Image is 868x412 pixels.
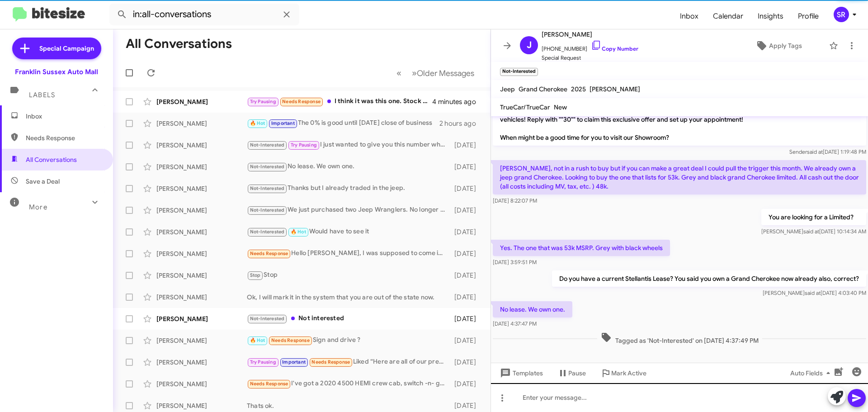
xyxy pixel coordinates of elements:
[156,162,247,171] div: [PERSON_NAME]
[834,7,849,22] div: SR
[593,365,654,381] button: Mark Active
[15,67,98,76] div: Franklin Sussex Auto Mall
[26,177,60,186] span: Save a Deal
[750,3,791,29] a: Insights
[761,209,866,225] p: You are looking for a Limited?
[250,142,285,148] span: Not-Interested
[156,358,247,367] div: [PERSON_NAME]
[247,205,450,215] div: We just purchased two Jeep Wranglers. No longer in the market
[156,379,247,388] div: [PERSON_NAME]
[250,164,285,170] span: Not-Interested
[826,7,858,22] button: SR
[412,67,417,79] span: »
[493,320,537,327] span: [DATE] 4:37:47 PM
[542,53,638,62] span: Special Request
[590,85,640,93] span: [PERSON_NAME]
[500,85,515,93] span: Jeep
[450,271,483,280] div: [DATE]
[450,227,483,237] div: [DATE]
[250,229,285,235] span: Not-Interested
[450,358,483,367] div: [DATE]
[450,401,483,410] div: [DATE]
[247,379,450,389] div: I've got a 2020 4500 HEMI crew cab, switch -n- go (dumpster & flatbed) with about 7000 miles
[250,272,261,278] span: Stop
[109,4,299,25] input: Search
[611,365,646,381] span: Mark Active
[247,293,450,302] div: Ok, I will mark it in the system that you are out of the state now.
[805,289,821,296] span: said at
[156,271,247,280] div: [PERSON_NAME]
[282,359,306,365] span: Important
[311,359,350,365] span: Needs Response
[250,185,285,191] span: Not-Interested
[156,97,247,106] div: [PERSON_NAME]
[527,38,532,52] span: J
[493,240,670,256] p: Yes. The one that was 53k MSRP. Grey with black wheels
[597,332,762,345] span: Tagged as 'Not-Interested' on [DATE] 4:37:49 PM
[156,206,247,215] div: [PERSON_NAME]
[247,118,439,128] div: The 0% is good until [DATE] close of business
[12,38,101,59] a: Special Campaign
[247,357,450,367] div: Liked “Here are all of our pre-owned Wranglers”
[26,133,103,142] span: Needs Response
[156,227,247,237] div: [PERSON_NAME]
[271,337,310,343] span: Needs Response
[542,29,638,40] span: [PERSON_NAME]
[29,203,47,211] span: More
[247,335,450,346] div: Sign and drive ?
[247,270,450,280] div: Stop
[247,161,450,172] div: No lease. We own one.
[706,3,750,29] a: Calendar
[769,38,802,54] span: Apply Tags
[406,64,480,82] button: Next
[391,64,407,82] button: Previous
[282,99,321,104] span: Needs Response
[39,44,94,53] span: Special Campaign
[271,120,295,126] span: Important
[250,99,276,104] span: Try Pausing
[439,119,483,128] div: 2 hours ago
[493,259,537,265] span: [DATE] 3:59:51 PM
[250,337,265,343] span: 🔥 Hot
[790,365,834,381] span: Auto Fields
[450,249,483,258] div: [DATE]
[396,67,401,79] span: «
[554,103,567,111] span: New
[763,289,866,296] span: [PERSON_NAME] [DATE] 4:03:40 PM
[500,103,550,111] span: TrueCar/TrueCar
[156,293,247,302] div: [PERSON_NAME]
[247,227,450,237] div: Would have to see it
[247,96,432,107] div: I think it was this one. Stock number: F51669
[450,379,483,388] div: [DATE]
[498,365,543,381] span: Templates
[247,313,450,324] div: Not interested
[392,64,480,82] nav: Page navigation example
[732,38,825,54] button: Apply Tags
[491,365,550,381] button: Templates
[156,314,247,323] div: [PERSON_NAME]
[450,162,483,171] div: [DATE]
[247,183,450,194] div: Thanks but I already traded in the jeep.
[493,197,537,204] span: [DATE] 8:22:07 PM
[542,40,638,53] span: [PHONE_NUMBER]
[156,141,247,150] div: [PERSON_NAME]
[761,228,866,235] span: [PERSON_NAME] [DATE] 10:14:34 AM
[519,85,567,93] span: Grand Cherokee
[783,365,841,381] button: Auto Fields
[791,3,826,29] a: Profile
[500,68,538,76] small: Not-Interested
[126,37,232,51] h1: All Conversations
[247,248,450,259] div: Hello [PERSON_NAME], I was supposed to come in a few weeks ago but had a family emergency down in...
[291,229,306,235] span: 🔥 Hot
[552,270,866,287] p: Do you have a current Stellantis Lease? You said you own a Grand Cherokee now already also, correct?
[250,207,285,213] span: Not-Interested
[26,155,77,164] span: All Conversations
[673,3,706,29] a: Inbox
[29,91,55,99] span: Labels
[568,365,586,381] span: Pause
[450,293,483,302] div: [DATE]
